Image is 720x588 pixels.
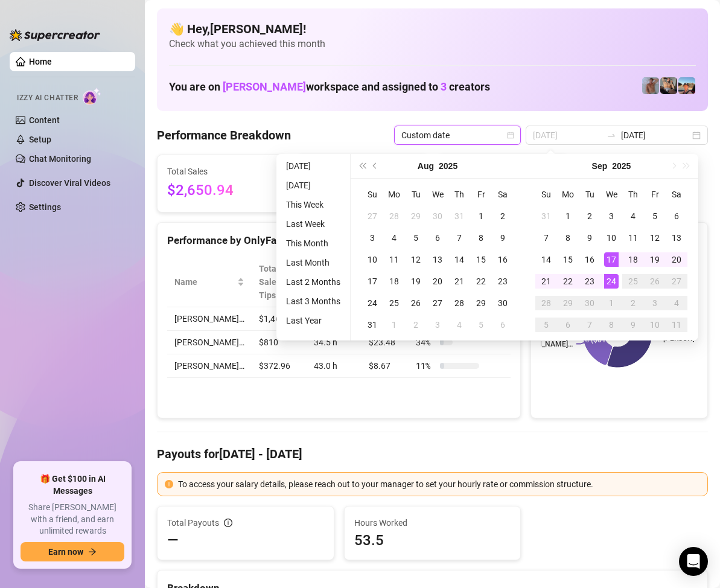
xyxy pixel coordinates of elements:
td: 2025-07-29 [405,205,427,227]
div: Open Intercom Messenger [679,547,708,576]
td: 2025-08-18 [383,270,405,292]
li: Last Year [281,313,345,328]
div: 6 [495,318,510,332]
div: 28 [452,296,467,310]
span: Total Payouts [167,516,219,529]
th: Tu [405,184,427,205]
th: Fr [644,184,666,205]
td: 2025-09-29 [557,292,579,314]
div: 22 [474,274,488,289]
span: Custom date [401,126,514,144]
div: 2 [409,318,423,332]
th: Th [448,184,470,205]
div: 4 [669,296,684,310]
img: Joey [642,77,659,94]
td: 2025-09-24 [601,270,622,292]
div: 5 [648,209,662,223]
td: 2025-08-24 [362,292,383,314]
div: 10 [648,318,662,332]
span: Total Sales & Tips [259,262,290,302]
button: Choose a month [592,154,608,178]
div: 31 [539,209,553,223]
td: 43.0 h [307,354,362,378]
td: 2025-08-19 [405,270,427,292]
li: This Week [281,197,345,212]
th: Su [535,184,557,205]
img: logo-BBDzfeDw.svg [10,29,100,41]
td: 2025-07-28 [383,205,405,227]
td: 2025-09-19 [644,249,666,270]
span: Total Sales [167,165,277,178]
td: 2025-08-08 [470,227,492,249]
div: 2 [582,209,597,223]
td: 2025-08-22 [470,270,492,292]
div: 5 [474,318,488,332]
td: 2025-09-28 [535,292,557,314]
span: 🎁 Get $100 in AI Messages [21,473,124,497]
td: 2025-08-04 [383,227,405,249]
td: 2025-08-31 [535,205,557,227]
div: 16 [495,252,510,267]
div: 3 [604,209,619,223]
td: 2025-09-16 [579,249,601,270]
div: 9 [626,318,640,332]
td: $810 [252,331,307,354]
td: 2025-09-04 [622,205,644,227]
div: 14 [452,252,467,267]
td: 2025-09-06 [666,205,687,227]
td: 2025-08-11 [383,249,405,270]
div: 7 [539,231,553,245]
button: Choose a month [418,154,434,178]
td: $8.67 [362,354,409,378]
div: 1 [474,209,488,223]
td: 2025-09-07 [535,227,557,249]
span: Earn now [48,547,83,557]
div: 1 [561,209,575,223]
div: 21 [452,274,467,289]
th: Name [167,257,252,307]
td: 2025-09-15 [557,249,579,270]
div: 17 [604,252,619,267]
td: 2025-08-30 [492,292,514,314]
div: 4 [387,231,401,245]
div: 2 [626,296,640,310]
div: 19 [409,274,423,289]
a: Setup [29,135,51,144]
div: 29 [561,296,575,310]
td: 2025-09-08 [557,227,579,249]
div: 15 [561,252,575,267]
a: Discover Viral Videos [29,178,110,188]
div: 3 [365,231,380,245]
div: 27 [430,296,445,310]
button: Earn nowarrow-right [21,542,124,561]
th: Fr [470,184,492,205]
div: 1 [387,318,401,332]
div: 1 [604,296,619,310]
td: 2025-08-03 [362,227,383,249]
div: 22 [561,274,575,289]
td: 2025-09-18 [622,249,644,270]
td: 2025-09-04 [448,314,470,336]
div: 18 [387,274,401,289]
th: Th [622,184,644,205]
td: 2025-10-08 [601,314,622,336]
h4: 👋 Hey, [PERSON_NAME] ! [169,21,696,37]
td: [PERSON_NAME]… [167,354,252,378]
td: [PERSON_NAME]… [167,331,252,354]
div: 6 [669,209,684,223]
span: Share [PERSON_NAME] with a friend, and earn unlimited rewards [21,502,124,537]
td: 2025-09-01 [557,205,579,227]
td: 2025-09-25 [622,270,644,292]
div: 6 [430,231,445,245]
div: 30 [495,296,510,310]
td: 2025-08-01 [470,205,492,227]
td: 2025-09-22 [557,270,579,292]
td: 2025-09-13 [666,227,687,249]
div: 9 [495,231,510,245]
div: 4 [452,318,467,332]
div: 7 [452,231,467,245]
span: Check what you achieved this month [169,37,696,51]
div: 27 [365,209,380,223]
td: 2025-08-09 [492,227,514,249]
td: 2025-09-20 [666,249,687,270]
